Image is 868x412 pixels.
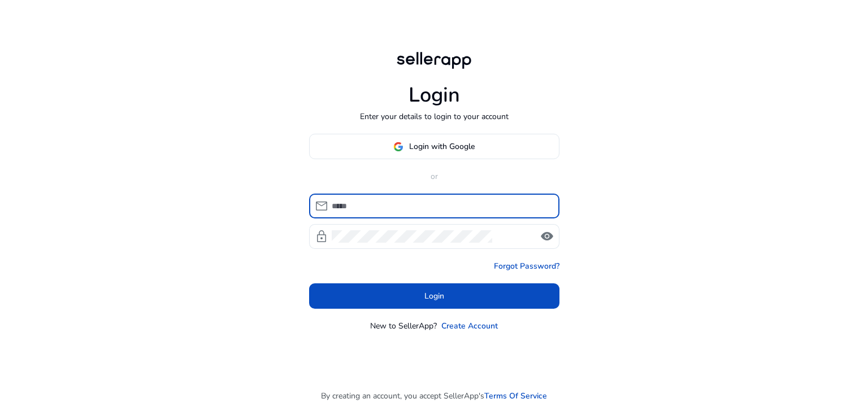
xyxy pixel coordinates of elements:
p: New to SellerApp? [370,320,437,332]
img: google-logo.svg [393,142,403,152]
span: mail [315,199,328,213]
span: Login [424,290,444,302]
span: lock [315,230,328,243]
h1: Login [409,83,460,107]
button: Login [309,283,559,309]
span: Login with Google [409,141,475,152]
a: Forgot Password? [494,260,559,272]
p: Enter your details to login to your account [360,111,509,122]
p: or [309,170,559,182]
span: visibility [540,230,554,243]
a: Create Account [441,320,498,332]
button: Login with Google [309,134,559,159]
a: Terms Of Service [484,390,547,402]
